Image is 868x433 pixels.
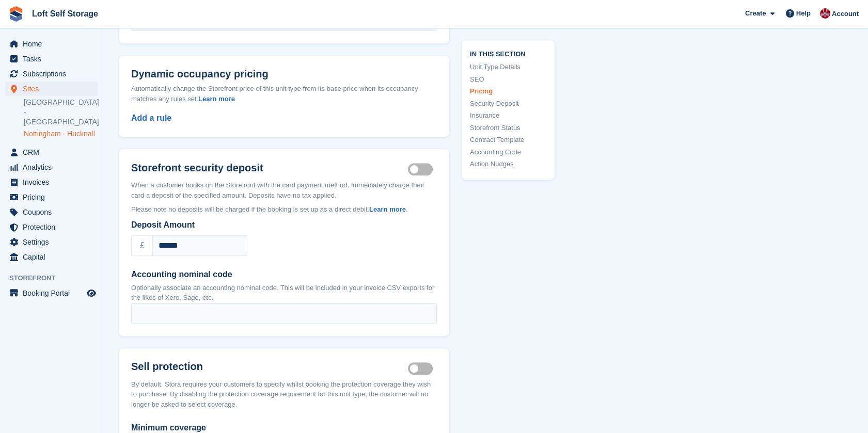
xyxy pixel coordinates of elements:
[5,82,98,96] a: menu
[470,123,546,133] a: Storefront Status
[5,175,98,189] a: menu
[5,190,98,204] a: menu
[9,273,103,283] span: Storefront
[470,111,546,121] a: Insurance
[5,205,98,219] a: menu
[198,95,235,103] a: Learn more
[470,99,546,109] a: Security Deposit
[24,98,98,127] a: [GEOGRAPHIC_DATA] - [GEOGRAPHIC_DATA]
[23,205,85,219] span: Coupons
[131,162,408,174] h2: Storefront security deposit
[131,114,171,122] a: Add a rule
[369,205,406,213] a: Learn more
[131,379,437,410] div: By default, Stora requires your customers to specify whilst booking the protection coverage they ...
[470,135,546,146] a: Contract Template
[5,250,98,264] a: menu
[131,268,437,281] label: Accounting nominal code
[131,361,408,373] h2: Sell protection
[832,9,859,19] span: Account
[796,8,811,19] span: Help
[470,62,546,73] a: Unit Type Details
[23,220,85,234] span: Protection
[470,74,546,85] a: SEO
[5,220,98,234] a: menu
[23,286,85,300] span: Booking Portal
[23,235,85,249] span: Settings
[131,204,437,215] p: Please note no deposits will be charged if the booking is set up as a direct debit. .
[131,219,437,231] label: Deposit Amount
[820,8,830,19] img: James Johnson
[5,286,98,300] a: menu
[23,175,85,189] span: Invoices
[85,287,98,299] a: Preview store
[745,8,766,19] span: Create
[23,190,85,204] span: Pricing
[131,283,437,303] p: Optionally associate an accounting nominal code. This will be included in your invoice CSV export...
[23,82,85,96] span: Sites
[470,87,546,97] a: Pricing
[23,37,85,51] span: Home
[470,49,546,58] span: In this section
[23,160,85,174] span: Analytics
[5,145,98,159] a: menu
[5,52,98,66] a: menu
[8,6,24,22] img: stora-icon-8386f47178a22dfd0bd8f6a31ec36ba5ce8667c1dd55bd0f319d3a0aa187defe.svg
[23,250,85,264] span: Capital
[131,84,437,104] div: Automatically change the Storefront price of this unit type from its base price when its occupanc...
[131,180,437,200] p: When a customer books on the Storefront with the card payment method. Immediately charge their ca...
[5,67,98,81] a: menu
[5,37,98,51] a: menu
[23,52,85,66] span: Tasks
[23,67,85,81] span: Subscriptions
[470,147,546,157] a: Accounting Code
[408,169,437,170] label: Security deposit on
[5,160,98,174] a: menu
[24,129,98,139] a: Nottingham - Hucknall
[408,367,437,369] label: Insurance coverage required
[131,68,269,80] span: Dynamic occupancy pricing
[23,145,85,159] span: CRM
[28,5,102,22] a: Loft Self Storage
[5,235,98,249] a: menu
[470,159,546,170] a: Action Nudges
